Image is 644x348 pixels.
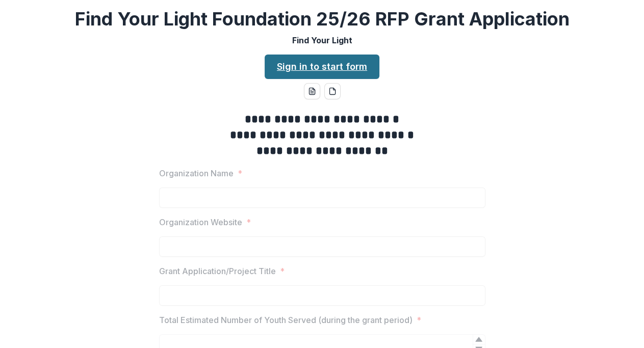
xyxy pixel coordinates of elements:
[159,314,413,326] p: Total Estimated Number of Youth Served (during the grant period)
[159,216,242,228] p: Organization Website
[75,8,570,30] h2: Find Your Light Foundation 25/26 RFP Grant Application
[159,167,234,179] p: Organization Name
[159,265,276,277] p: Grant Application/Project Title
[292,34,352,46] p: Find Your Light
[304,83,320,99] button: word-download
[324,83,341,99] button: pdf-download
[265,55,379,79] a: Sign in to start form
